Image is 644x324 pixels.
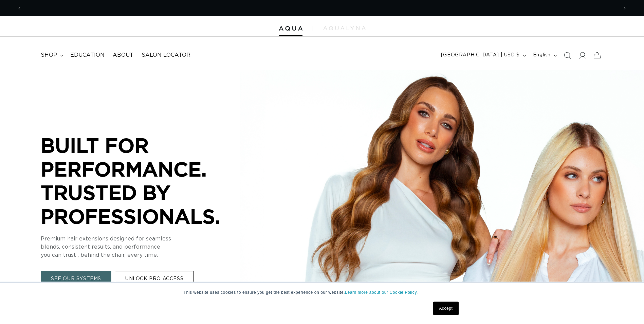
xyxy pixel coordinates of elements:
a: UNLOCK PRO ACCESS [115,271,194,287]
span: shop [41,52,57,59]
a: Learn more about our Cookie Policy. [345,290,418,295]
p: you can trust , behind the chair, every time. [41,251,244,259]
summary: shop [37,48,66,63]
a: Education [66,48,109,63]
img: aqualyna.com [323,26,366,30]
p: blends, consistent results, and performance [41,243,244,251]
a: About [109,48,137,63]
p: BUILT FOR PERFORMANCE. TRUSTED BY PROFESSIONALS. [41,133,244,228]
a: Salon Locator [137,48,195,63]
button: [GEOGRAPHIC_DATA] | USD $ [437,49,529,62]
button: Previous announcement [12,2,27,15]
p: This website uses cookies to ensure you get the best experience on our website. [184,289,461,295]
summary: Search [560,48,575,63]
span: About [113,52,133,59]
button: English [529,49,560,62]
span: English [533,52,551,59]
span: [GEOGRAPHIC_DATA] | USD $ [441,52,520,59]
span: Salon Locator [142,52,190,59]
span: Education [70,52,105,59]
a: Accept [433,302,458,315]
img: Aqua Hair Extensions [279,26,302,31]
p: Premium hair extensions designed for seamless [41,235,244,243]
a: SEE OUR SYSTEMS [41,271,111,287]
button: Next announcement [617,2,632,15]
